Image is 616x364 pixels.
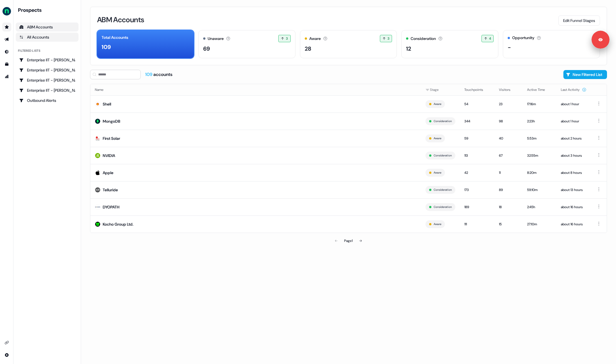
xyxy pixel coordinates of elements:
[499,136,518,141] div: 40
[103,101,111,107] div: Shell
[512,35,534,41] div: Opportunity
[425,87,455,93] div: Stage
[499,187,518,193] div: 89
[464,101,490,107] div: 54
[489,36,491,41] span: 4
[16,86,79,95] a: Go to Enterprise IIT - Logan Quartermus
[208,36,224,42] div: Unaware
[434,187,452,192] button: Consideration
[563,70,607,79] button: New Filtered List
[464,118,490,124] div: 344
[508,43,511,51] div: -
[90,84,421,95] th: Name
[561,153,586,158] div: about 3 hours
[16,23,79,32] a: ABM Accounts
[286,36,288,41] span: 3
[464,221,490,227] div: 111
[527,221,552,227] div: 27:10m
[561,136,586,141] div: about 2 hours
[434,170,441,175] button: Aware
[527,187,552,193] div: 59:10m
[16,66,79,75] a: Go to Enterprise IIT - Ernie Lozano
[527,170,552,176] div: 8:20m
[464,170,490,176] div: 42
[103,153,115,158] div: NVIDIA
[18,7,79,14] div: Prospects
[527,118,552,124] div: 2:23h
[19,67,75,73] div: Enterprise IIT - [PERSON_NAME]
[103,204,119,210] div: DYOPATH
[103,136,120,141] div: First Solar
[309,36,321,42] div: Aware
[2,338,11,347] a: Go to integrations
[19,77,75,83] div: Enterprise IIT - [PERSON_NAME]
[464,204,490,210] div: 189
[527,101,552,107] div: 17:16m
[406,44,411,53] div: 12
[145,71,153,77] span: 109
[464,187,490,193] div: 173
[145,71,173,78] div: accounts
[464,153,490,158] div: 113
[305,44,311,53] div: 28
[434,119,452,124] button: Consideration
[2,23,11,32] a: Go to prospects
[19,57,75,63] div: Enterprise IIT - [PERSON_NAME]
[2,72,11,81] a: Go to attribution
[499,153,518,158] div: 67
[499,221,518,227] div: 15
[16,55,79,64] a: Go to Enterprise IIT - Amanda Reid
[499,170,518,176] div: 11
[561,85,586,95] button: Last Activity
[434,153,452,158] button: Consideration
[561,204,586,210] div: about 16 hours
[561,101,586,107] div: about 1 hour
[103,221,133,227] div: Kocho Group Ltd.
[344,238,353,244] div: Page 1
[103,170,113,176] div: Apple
[411,36,436,42] div: Consideration
[434,205,452,210] button: Consideration
[19,24,75,30] div: ABM Accounts
[499,204,518,210] div: 18
[561,187,586,193] div: about 13 hours
[19,34,75,40] div: All Accounts
[2,350,11,359] a: Go to integrations
[97,16,144,23] h3: ABM Accounts
[499,118,518,124] div: 98
[18,48,40,53] div: Filtered lists
[2,60,11,69] a: Go to templates
[16,76,79,85] a: Go to Enterprise IIT - Josh Bleess
[561,170,586,176] div: about 8 hours
[19,98,75,103] div: Outbound Alerts
[561,118,586,124] div: about 1 hour
[558,15,600,26] button: Edit Funnel Stages
[16,96,79,105] a: Go to Outbound Alerts
[527,85,552,95] button: Active Time
[19,87,75,93] div: Enterprise IIT - [PERSON_NAME]
[434,102,441,107] button: Aware
[527,153,552,158] div: 32:55m
[203,44,210,53] div: 69
[527,136,552,141] div: 5:53m
[561,221,586,227] div: about 16 hours
[434,222,441,227] button: Aware
[387,36,389,41] span: 3
[464,85,490,95] button: Touchpoints
[103,187,118,193] div: Telluride
[464,136,490,141] div: 59
[499,85,517,95] button: Visitors
[527,204,552,210] div: 2:45h
[103,118,120,124] div: MongoDB
[102,43,111,51] div: 109
[2,47,11,56] a: Go to Inbound
[102,35,128,41] div: Total Accounts
[499,101,518,107] div: 23
[434,136,441,141] button: Aware
[2,35,11,44] a: Go to outbound experience
[16,33,79,42] a: All accounts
